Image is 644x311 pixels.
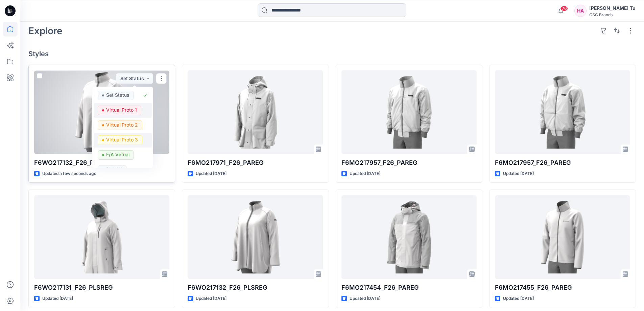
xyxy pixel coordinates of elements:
[589,12,636,17] div: CSC Brands
[188,158,323,168] p: F6MO217971_F26_PAREG
[188,70,323,154] a: F6MO217971_F26_PAREG
[495,158,630,168] p: F6MO217957_F26_PAREG
[42,170,96,177] p: Updated a few seconds ago
[34,70,169,154] a: F6WO217132_F26_PLSREG
[34,195,169,279] a: F6WO217131_F26_PLSREG
[341,158,477,168] p: F6MO217957_F26_PAREG
[560,6,568,11] span: 76
[188,283,323,292] p: F6WO217132_F26_PLSREG
[188,195,323,279] a: F6WO217132_F26_PLSREG
[106,165,122,174] p: BLOCK
[42,295,73,302] p: Updated [DATE]
[34,158,169,168] p: F6WO217132_F26_PLSREG
[495,70,630,154] a: F6MO217957_F26_PAREG
[34,283,169,292] p: F6WO217131_F26_PLSREG
[106,135,138,144] p: Virtual Proto 3
[350,170,380,177] p: Updated [DATE]
[341,70,477,154] a: F6MO217957_F26_PAREG
[495,283,630,292] p: F6MO217455_F26_PAREG
[341,195,477,279] a: F6MO217454_F26_PAREG
[196,170,226,177] p: Updated [DATE]
[106,150,129,159] p: F/A Virtual
[106,120,138,129] p: Virtual Proto 2
[503,170,534,177] p: Updated [DATE]
[106,106,137,114] p: Virtual Proto 1
[106,91,129,99] p: Set Status
[574,5,587,17] div: HA
[495,195,630,279] a: F6MO217455_F26_PAREG
[28,50,636,58] h4: Styles
[341,283,477,292] p: F6MO217454_F26_PAREG
[589,4,636,12] div: [PERSON_NAME] Tu
[350,295,380,302] p: Updated [DATE]
[28,25,63,36] h2: Explore
[196,295,226,302] p: Updated [DATE]
[503,295,534,302] p: Updated [DATE]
